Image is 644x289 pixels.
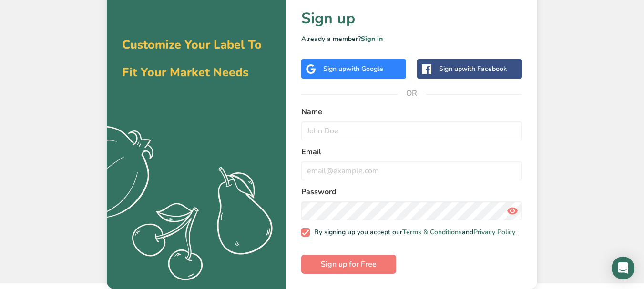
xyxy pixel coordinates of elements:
button: Sign up for Free [301,255,396,274]
a: Terms & Conditions [402,228,462,237]
div: Sign up [439,64,507,74]
div: Sign up [323,64,383,74]
label: Name [301,106,522,118]
span: Customize Your Label To Fit Your Market Needs [122,37,262,80]
p: Already a member? [301,34,522,44]
label: Password [301,186,522,198]
h1: Sign up [301,7,522,30]
input: John Doe [301,121,522,140]
div: Open Intercom Messenger [612,257,634,279]
span: Sign up for Free [321,259,377,270]
span: with Facebook [462,64,507,73]
label: Email [301,146,522,158]
span: By signing up you accept our and [310,228,516,237]
a: Sign in [361,34,383,43]
input: email@example.com [301,161,522,180]
a: Privacy Policy [473,228,515,237]
span: with Google [346,64,383,73]
span: OR [398,79,426,108]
